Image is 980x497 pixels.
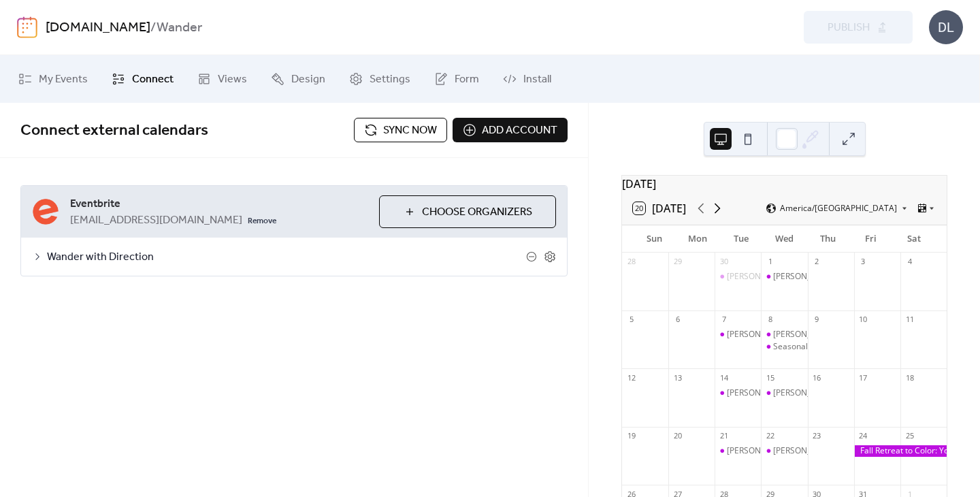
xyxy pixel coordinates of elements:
span: America/[GEOGRAPHIC_DATA] [780,204,897,212]
div: Lake Ann Community Yoga - Vin/Yin Yoga Wednesday at 6 PM [761,271,807,283]
span: Sync now [383,123,437,139]
div: 9 [812,315,822,325]
div: 15 [765,372,775,383]
div: 10 [858,315,868,325]
div: Lake Ann Community Yoga - Vin/Yin Yoga Tuesdays at 9 AM [715,387,761,399]
div: 18 [904,372,915,383]
div: 14 [719,372,729,383]
a: Connect [101,61,184,97]
div: 28 [626,257,636,267]
div: 20 [672,431,683,441]
button: Add account [453,118,568,142]
span: Remove [248,216,276,227]
div: 21 [719,431,729,441]
div: Fri [849,225,893,253]
span: Connect external calendars [20,116,208,146]
a: Settings [339,61,421,97]
a: Design [261,61,336,97]
div: Lake Ann Community Yoga - Vin/Yin Yoga Wednesday at 6 PM [761,387,807,399]
span: Settings [370,71,410,88]
div: Seasonal Harmony Sound Bath [761,341,807,353]
div: 29 [672,257,683,267]
a: Views [187,61,257,97]
div: Lake Ann Community Yoga - Vin/Yin Yoga Tuesdays at 9 AM [715,445,761,457]
div: Thu [806,225,849,253]
button: Choose Organizers [379,195,556,228]
img: eventbrite [32,198,59,225]
span: Design [291,71,325,88]
div: Lake Ann Community Yoga - Vin/Yin Yoga Wednesday at 6 PM [761,445,807,457]
span: Choose Organizers [422,204,532,221]
span: My Events [39,71,88,88]
div: Sat [892,225,936,253]
div: 5 [626,315,636,325]
div: 8 [765,315,775,325]
div: 3 [858,257,868,267]
span: Connect [132,71,174,88]
div: Lake Ann Community Yoga - Vin/Yin Yoga Tuesdays at 9 AM [715,329,761,340]
div: 23 [812,431,822,441]
div: 12 [626,372,636,383]
div: 17 [858,372,868,383]
div: 13 [672,372,683,383]
div: 16 [812,372,822,383]
div: 22 [765,431,775,441]
span: Add account [482,123,557,139]
div: DL [929,10,963,44]
div: 19 [626,431,636,441]
b: / [150,15,157,41]
span: Wander with Direction [47,249,526,266]
div: Lake Ann Community Yoga - Vin/Yin Yoga Wednesday at 6 PM [761,329,807,340]
span: Eventbrite [70,196,368,212]
div: Wed [763,225,806,253]
div: [DATE] [622,176,947,192]
a: Install [493,61,561,97]
div: 30 [719,257,729,267]
a: Form [424,61,489,97]
div: 6 [672,315,683,325]
div: Mon [676,225,720,253]
div: 24 [858,431,868,441]
div: Tue [719,225,763,253]
button: 20[DATE] [628,199,691,218]
div: Seasonal Harmony Sound Bath [773,341,891,353]
b: Wander [157,15,202,41]
span: Form [455,71,479,88]
div: Fall Retreat to Color: Yoga, Art, and the Great Outdoors [854,445,947,457]
span: Views [218,71,247,88]
span: [EMAIL_ADDRESS][DOMAIN_NAME] [70,212,242,229]
button: Sync now [354,118,447,142]
div: 7 [719,315,729,325]
img: logo [17,16,37,38]
div: 1 [765,257,775,267]
div: 25 [904,431,915,441]
div: 2 [812,257,822,267]
a: My Events [8,61,98,97]
a: [DOMAIN_NAME] [46,15,150,41]
div: Sun [633,225,676,253]
div: Lake Ann Community Yoga - Vin/Yin Yoga Tuesdays at 9 AM [715,271,761,283]
span: Install [523,71,551,88]
div: 4 [904,257,915,267]
div: 11 [904,315,915,325]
